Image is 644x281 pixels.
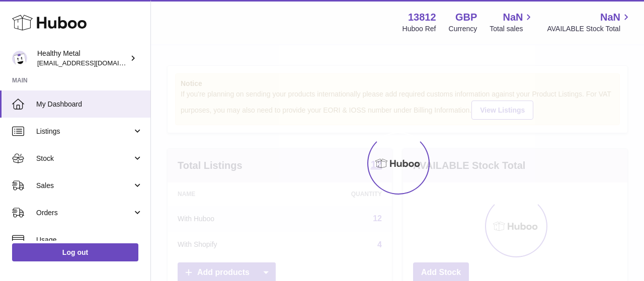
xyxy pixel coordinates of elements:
span: Stock [36,154,132,163]
span: [EMAIL_ADDRESS][DOMAIN_NAME] [37,59,148,67]
div: Huboo Ref [403,24,436,34]
strong: 13812 [408,11,436,24]
div: Currency [449,24,477,34]
strong: GBP [455,11,477,24]
span: NaN [600,11,620,24]
a: NaN Total sales [490,11,534,34]
span: Usage [36,235,143,245]
span: AVAILABLE Stock Total [547,24,632,34]
span: My Dashboard [36,100,143,109]
div: Healthy Metal [37,49,128,68]
span: NaN [503,11,523,24]
span: Listings [36,127,132,136]
span: Total sales [490,24,534,34]
span: Orders [36,208,132,218]
a: NaN AVAILABLE Stock Total [547,11,632,34]
span: Sales [36,181,132,191]
a: Log out [12,243,138,261]
img: internalAdmin-13812@internal.huboo.com [12,51,27,66]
